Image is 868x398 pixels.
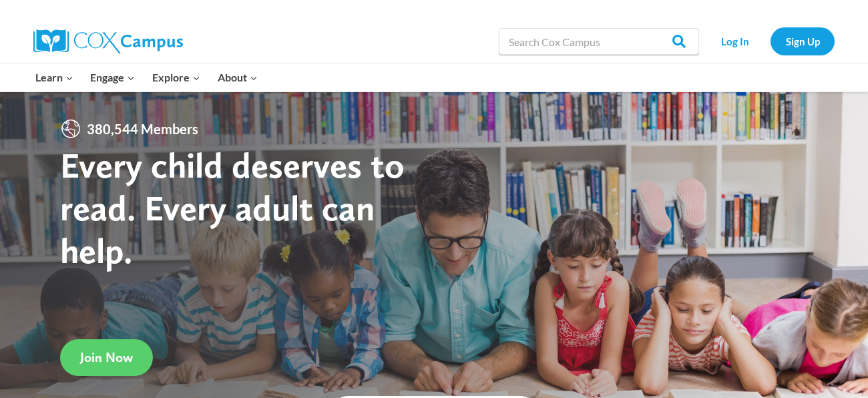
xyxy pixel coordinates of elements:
[706,27,835,55] nav: Secondary Navigation
[771,27,835,55] a: Sign Up
[218,69,258,86] span: About
[27,63,266,91] nav: Primary Navigation
[90,69,135,86] span: Engage
[499,28,699,55] input: Search Cox Campus
[81,118,204,140] span: 380,544 Members
[60,144,405,271] strong: Every child deserves to read. Every adult can help.
[35,69,73,86] span: Learn
[60,339,153,376] a: Join Now
[152,69,200,86] span: Explore
[706,27,764,55] a: Log In
[80,349,133,365] span: Join Now
[33,29,183,53] img: Cox Campus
